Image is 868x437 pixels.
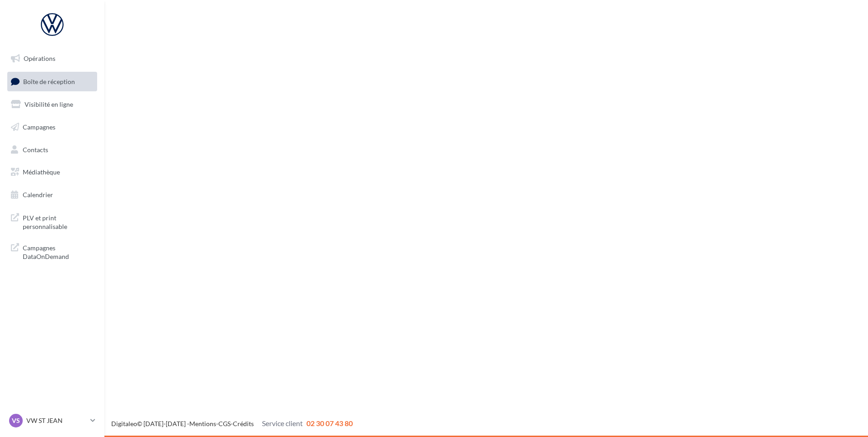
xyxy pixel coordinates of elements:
a: Boîte de réception [5,72,99,91]
p: VW ST JEAN [26,416,87,425]
a: Campagnes DataOnDemand [5,238,99,265]
a: Visibilité en ligne [5,95,99,114]
a: Digitaleo [111,420,137,427]
span: Contacts [23,145,48,153]
a: Crédits [233,420,254,427]
a: Mentions [189,420,216,427]
span: Campagnes DataOnDemand [23,242,94,261]
span: Visibilité en ligne [25,100,73,108]
span: PLV et print personnalisable [23,212,94,231]
a: PLV et print personnalisable [5,208,99,235]
span: 02 30 07 43 80 [306,419,353,427]
span: Campagnes [23,123,55,131]
span: Médiathèque [23,168,60,176]
a: CGS [218,420,231,427]
a: Campagnes [5,118,99,137]
a: Contacts [5,140,99,159]
a: Médiathèque [5,163,99,182]
span: © [DATE]-[DATE] - - - [111,420,353,427]
a: Opérations [5,49,99,68]
span: Opérations [24,55,55,62]
a: VS VW ST JEAN [7,412,97,429]
a: Calendrier [5,185,99,204]
span: Service client [262,419,303,427]
span: Boîte de réception [23,77,75,85]
span: Calendrier [23,191,53,199]
span: VS [12,416,20,425]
